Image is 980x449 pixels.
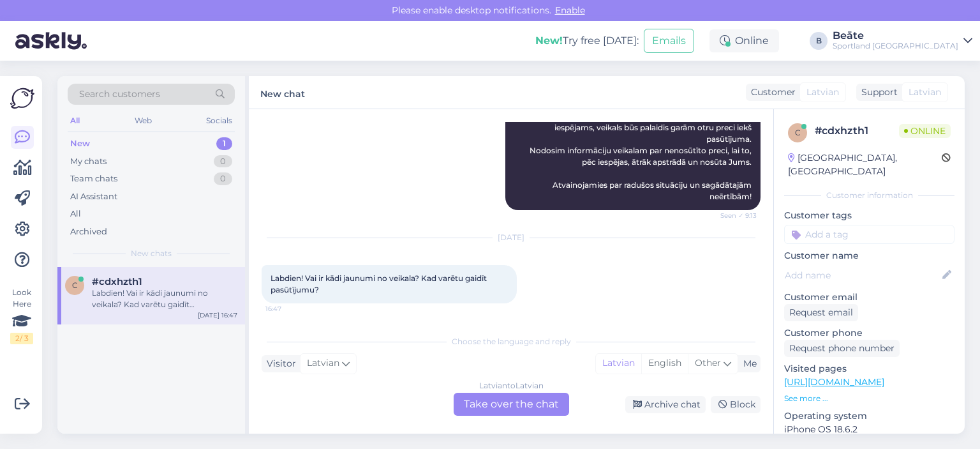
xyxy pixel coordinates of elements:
span: Seen ✓ 9:13 [709,211,757,220]
button: Emails [644,29,694,53]
div: Latvian to Latvian [479,380,544,392]
div: Socials [204,112,235,129]
div: My chats [70,155,107,168]
div: Customer [746,86,796,99]
span: Other [695,357,721,369]
div: 2 / 3 [10,333,33,344]
span: 16:47 [265,304,313,314]
p: Customer tags [784,209,954,222]
p: Customer phone [784,326,954,340]
div: Choose the language and reply [262,336,761,347]
div: Archived [70,225,107,238]
img: Askly Logo [10,86,34,110]
div: Take over the chat [454,393,569,416]
div: Me [738,357,757,370]
span: Enable [551,4,589,16]
div: Request phone number [784,340,900,357]
p: iPhone OS 18.6.2 [784,423,954,436]
label: New chat [260,84,305,101]
div: Request email [784,304,858,321]
div: English [641,354,688,373]
div: Try free [DATE]: [535,33,639,49]
div: All [70,208,81,220]
p: Customer email [784,291,954,304]
input: Add name [785,268,940,282]
p: Visited pages [784,362,954,376]
span: c [72,280,78,290]
div: Look Here [10,287,33,344]
div: [DATE] [262,232,761,243]
div: [DATE] 16:47 [198,310,237,320]
span: Search customers [79,88,160,101]
div: 1 [216,137,232,150]
div: 0 [214,172,232,185]
span: #cdxhzth1 [92,276,142,287]
div: Sportland [GEOGRAPHIC_DATA] [833,41,958,51]
div: Team chats [70,172,117,185]
span: New chats [131,248,172,259]
input: Add a tag [784,225,954,244]
div: Customer information [784,190,954,201]
div: AI Assistant [70,190,117,203]
span: Latvian [909,86,941,99]
p: Operating system [784,409,954,423]
div: Online [709,29,779,52]
span: c [795,128,801,137]
span: Latvian [806,86,839,99]
div: Latvian [596,354,641,373]
div: Beāte [833,31,958,41]
div: [GEOGRAPHIC_DATA], [GEOGRAPHIC_DATA] [788,151,942,178]
div: All [68,112,82,129]
div: B [810,32,828,50]
div: Web [132,112,154,129]
span: Labdien! Vai ir kādi jaunumi no veikala? Kad varētu gaidīt pasūtījumu? [271,273,489,294]
a: [URL][DOMAIN_NAME] [784,376,884,388]
div: Labdien! Vai ir kādi jaunumi no veikala? Kad varētu gaidīt pasūtījumu? [92,287,237,310]
div: # cdxhzth1 [815,123,899,139]
div: Visitor [262,357,296,370]
b: New! [535,34,563,47]
p: See more ... [784,393,954,404]
div: 0 [214,155,232,168]
span: Latvian [307,356,339,370]
div: New [70,137,90,150]
a: BeāteSportland [GEOGRAPHIC_DATA] [833,31,972,51]
div: Archive chat [625,396,706,413]
div: Block [711,396,761,413]
p: Customer name [784,249,954,263]
div: Support [856,86,898,99]
span: Online [899,124,951,138]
